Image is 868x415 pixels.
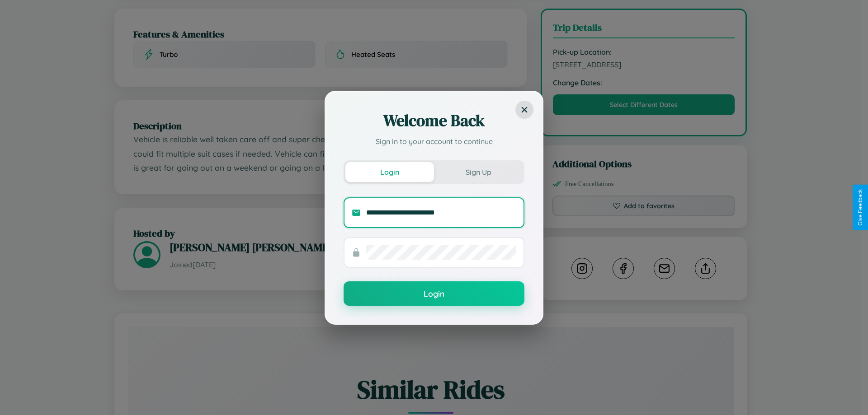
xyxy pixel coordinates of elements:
[344,110,524,131] h2: Welcome Back
[434,162,523,182] button: Sign Up
[344,281,524,306] button: Login
[344,136,524,147] p: Sign in to your account to continue
[345,162,434,182] button: Login
[857,189,863,226] div: Give Feedback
